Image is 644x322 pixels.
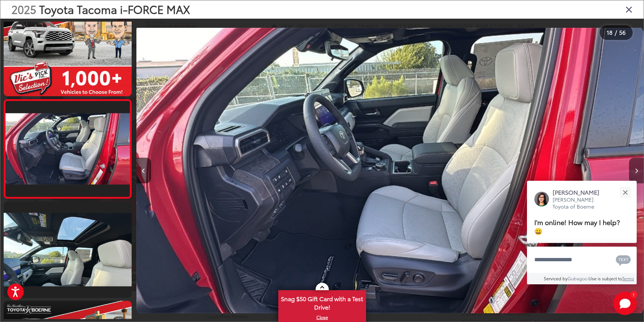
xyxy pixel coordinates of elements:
span: Serviced by [544,275,568,281]
span: / [614,30,618,35]
span: I'm online! How may I help? 😀 [534,217,620,236]
span: 2025 [11,1,36,17]
img: 2025 Toyota Tacoma i-FORCE MAX Limited i-FORCE MAX [136,26,644,315]
span: Snag $50 Gift Card with a Test Drive! [279,291,365,313]
a: Terms [622,275,634,281]
i: Close gallery [625,4,633,14]
button: Close [617,184,633,200]
div: Close[PERSON_NAME][PERSON_NAME] Toyota of BoerneI'm online! How may I help? 😀Type your messageCha... [527,181,637,284]
span: Toyota Tacoma i-FORCE MAX [39,1,190,17]
button: Chat with SMS [614,251,633,268]
p: [PERSON_NAME] [553,188,607,196]
span: 56 [619,28,626,36]
a: Gubagoo. [568,275,588,281]
textarea: Type your message [527,247,637,273]
img: 2025 Toyota Tacoma i-FORCE MAX Limited i-FORCE MAX [2,213,133,287]
p: [PERSON_NAME] Toyota of Boerne [553,196,607,210]
button: Next image [629,158,644,183]
button: Previous image [136,158,151,183]
span: Use is subject to [588,275,622,281]
img: 2025 Toyota Tacoma i-FORCE MAX Limited i-FORCE MAX [4,113,131,184]
button: Toggle Chat Window [613,292,637,315]
svg: Start Chat [613,292,637,315]
span: 1 [633,293,634,296]
div: 2025 Toyota Tacoma i-FORCE MAX Limited i-FORCE MAX 17 [136,26,644,315]
span: 18 [607,28,613,36]
svg: Text [616,254,631,266]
